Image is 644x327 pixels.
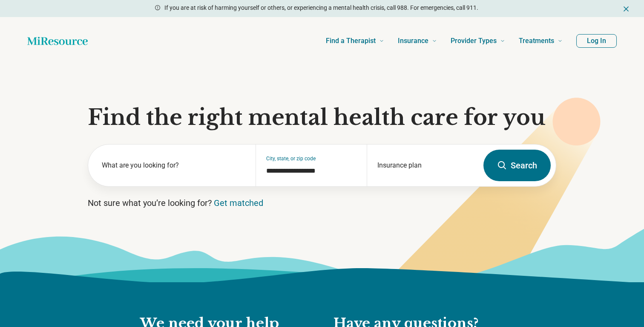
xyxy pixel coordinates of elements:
[88,197,556,209] p: Not sure what you’re looking for?
[622,3,630,14] button: Dismiss
[451,24,505,58] a: Provider Types
[483,150,551,181] button: Search
[164,3,478,12] p: If you are at risk of harming yourself or others, or experiencing a mental health crisis, call 98...
[102,160,245,171] label: What are you looking for?
[214,198,263,208] a: Get matched
[88,105,556,130] h1: Find the right mental health care for you
[326,35,376,47] span: Find a Therapist
[398,35,428,47] span: Insurance
[576,34,617,48] button: Log In
[398,24,437,58] a: Insurance
[326,24,384,58] a: Find a Therapist
[519,24,563,58] a: Treatments
[519,35,554,47] span: Treatments
[27,32,88,49] a: Home page
[451,35,497,47] span: Provider Types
